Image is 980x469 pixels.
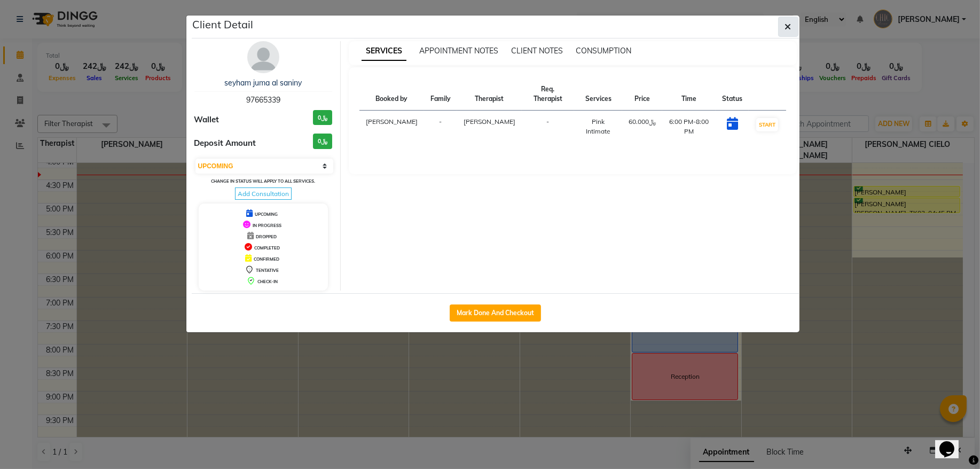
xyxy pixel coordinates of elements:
span: TENTATIVE [256,268,279,273]
span: COMPLETED [254,245,280,251]
div: ﷼60.000 [629,117,656,127]
th: Req. Therapist [522,78,574,111]
span: Deposit Amount [194,137,256,150]
span: DROPPED [256,234,277,239]
img: avatar [247,41,279,73]
a: seyham juma al saniny [224,78,302,88]
h3: ﷼0 [313,134,332,149]
th: Booked by [359,78,424,111]
span: UPCOMING [255,212,278,217]
span: [PERSON_NAME] [464,118,515,126]
th: Price [622,78,662,111]
span: IN PROGRESS [253,223,281,228]
th: Therapist [457,78,522,111]
span: CONFIRMED [254,256,279,262]
th: Status [716,78,749,111]
span: Wallet [194,114,219,126]
span: Add Consultation [235,187,292,200]
button: START [756,118,778,131]
span: SERVICES [362,42,406,61]
span: CONSUMPTION [576,46,631,56]
iframe: chat widget [935,426,969,458]
button: Mark Done And Checkout [450,304,541,322]
span: APPOINTMENT NOTES [419,46,498,56]
h3: ﷼0 [313,110,332,126]
span: 97665339 [246,95,280,105]
th: Time [662,78,716,111]
th: Family [424,78,457,111]
td: 6:00 PM-8:00 PM [662,111,716,143]
td: - [522,111,574,143]
span: CHECK-IN [257,279,278,284]
span: CLIENT NOTES [511,46,563,56]
td: - [424,111,457,143]
small: Change in status will apply to all services. [211,178,315,184]
h5: Client Detail [193,17,254,33]
div: Pink Intimate [581,117,616,136]
td: [PERSON_NAME] [359,111,424,143]
th: Services [574,78,622,111]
